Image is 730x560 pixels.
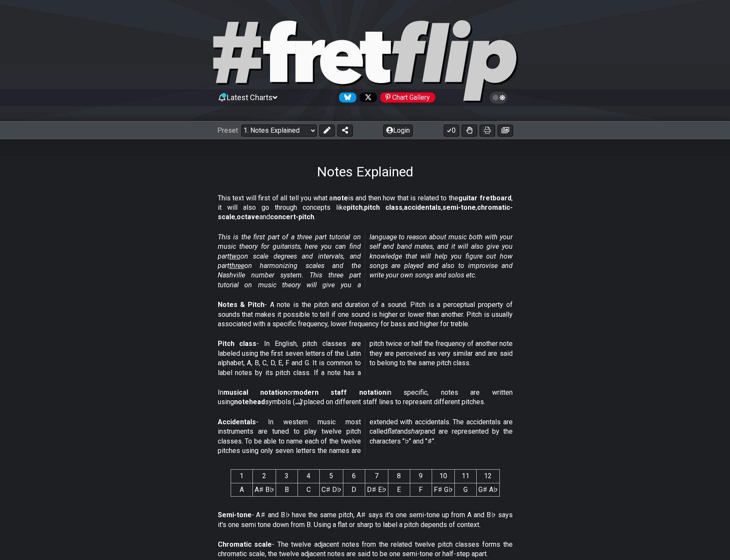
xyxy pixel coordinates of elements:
[252,470,276,483] th: 2
[293,388,386,396] strong: modern staff notation
[388,470,410,483] th: 8
[218,339,513,378] p: - In English, pitch classes are labeled using the first seven letters of the Latin alphabet, A, B...
[333,194,348,202] strong: note
[231,483,252,496] td: A
[337,125,353,137] button: Share Preset
[241,125,317,137] select: Preset
[218,418,256,426] strong: Accidentals
[218,233,513,289] em: This is the first part of a three part tutorial on music theory for guitarists, here you can find...
[454,470,476,483] th: 11
[408,427,424,435] em: sharp
[270,213,314,221] strong: concert-pitch
[276,483,297,496] td: B
[229,262,244,270] span: three
[383,125,413,137] button: Login
[380,92,435,102] div: Chart Gallery
[410,470,432,483] th: 9
[494,94,504,101] span: Toggle light / dark theme
[410,483,432,496] td: F
[356,92,377,102] a: Follow #fretflip at X
[252,483,276,496] td: A♯ B♭
[432,483,454,496] td: F♯ G♭
[343,483,365,496] td: D
[218,540,272,548] strong: Chromatic scale
[217,126,238,134] span: Preset
[476,483,499,496] td: G♯ A♭
[223,388,287,396] strong: musical notation
[454,483,476,496] td: G
[442,203,476,211] strong: semi-tone
[388,483,410,496] td: E
[462,125,477,137] button: Toggle Dexterity for all fretkits
[319,483,343,496] td: C♯ D♭
[377,92,435,102] a: #fretflip at Pinterest
[218,511,252,519] strong: Semi-tone
[365,470,388,483] th: 7
[218,194,513,222] p: This text will first of all tell you what a is and then how that is related to the , it will also...
[297,470,319,483] th: 4
[319,470,343,483] th: 5
[231,470,252,483] th: 1
[218,540,513,559] p: - The twelve adjacent notes from the related twelve pitch classes forms the chromatic scale, the ...
[237,213,259,221] strong: octave
[218,417,513,456] p: - In western music most instruments are tuned to play twelve pitch classes. To be able to name ea...
[218,340,257,348] strong: Pitch class
[317,164,413,180] h1: Notes Explained
[227,93,273,102] span: Latest Charts
[476,470,499,483] th: 12
[218,300,513,329] p: - A note is the pitch and duration of a sound. Pitch is a perceptual property of sounds that make...
[444,125,459,137] button: 0
[458,194,511,202] strong: guitar fretboard
[229,252,240,260] span: two
[218,388,513,407] p: In or in specific, notes are written using symbols (𝅝 𝅗𝅥 𝅘𝅥 𝅘𝅥𝅮) placed on different staff lines to r...
[365,483,388,496] td: D♯ E♭
[218,510,513,530] p: - A♯ and B♭ have the same pitch, A♯ says it's one semi-tone up from A and B♭ says it's one semi t...
[319,125,335,137] button: Edit Preset
[234,398,265,406] strong: notehead
[364,203,403,211] strong: pitch class
[388,427,397,435] em: flat
[297,483,319,496] td: C
[343,470,365,483] th: 6
[480,125,495,137] button: Print
[276,470,297,483] th: 3
[432,470,454,483] th: 10
[336,92,356,102] a: Follow #fretflip at Bluesky
[347,203,363,211] strong: pitch
[498,125,513,137] button: Create image
[218,301,264,309] strong: Notes & Pitch
[404,203,441,211] strong: accidentals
